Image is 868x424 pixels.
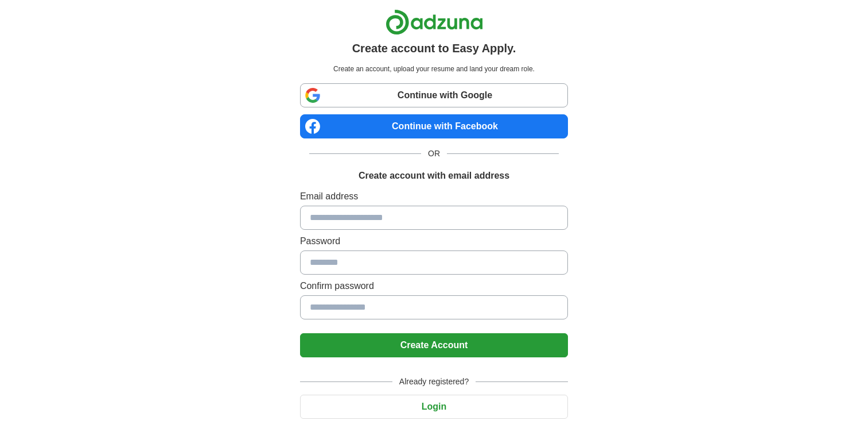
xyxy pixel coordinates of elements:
[386,9,483,35] img: Adzuna logo
[421,148,447,160] span: OR
[359,169,509,183] h1: Create account with email address
[302,64,566,74] p: Create an account, upload your resume and land your dream role.
[300,402,568,411] a: Login
[392,376,476,388] span: Already registered?
[300,114,568,138] a: Continue with Facebook
[300,395,568,419] button: Login
[300,279,568,293] label: Confirm password
[300,333,568,357] button: Create Account
[300,190,568,203] label: Email address
[300,234,568,248] label: Password
[300,83,568,107] a: Continue with Google
[352,40,516,57] h1: Create account to Easy Apply.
